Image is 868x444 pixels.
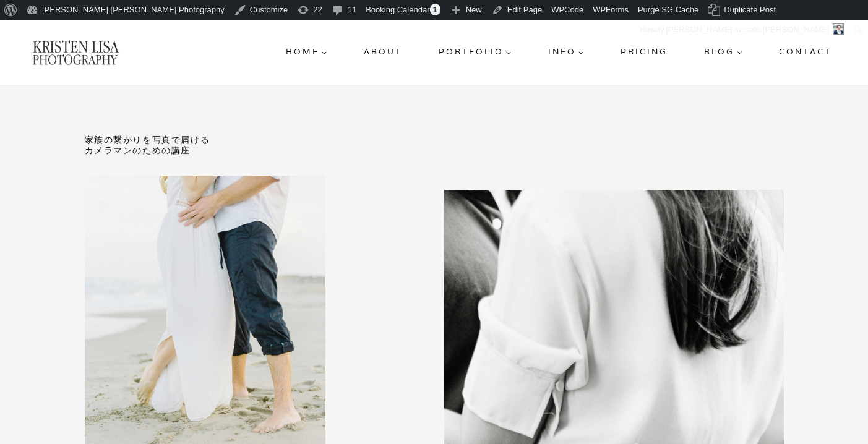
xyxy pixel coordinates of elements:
a: Home [281,41,332,63]
a: Pricing [616,41,672,63]
span: Portfolio [439,46,512,59]
a: About [359,41,407,63]
a: Contact [774,41,836,63]
span: 1 [430,4,440,15]
a: Info [543,41,589,63]
img: Kristen Lisa Photography [32,39,119,66]
a: Portfolio [434,41,517,63]
span: [PERSON_NAME].masato.[PERSON_NAME] [666,25,829,34]
span: Blog [704,46,742,59]
h5: 家族の繋がりを写真で届ける カメラマンのための講座 [85,134,424,156]
span: Info [548,46,584,59]
a: Blog [699,41,747,63]
nav: Primary Navigation [281,41,836,63]
span: Home [286,46,327,59]
a: Howdy, [635,20,849,40]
